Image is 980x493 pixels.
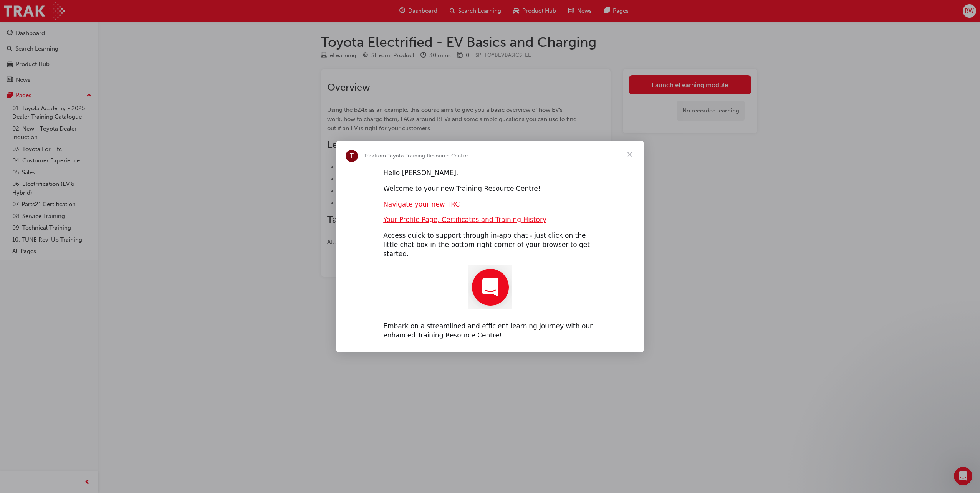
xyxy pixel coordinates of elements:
a: Your Profile Page, Certificates and Training History [383,216,546,223]
div: Profile image for Trak [346,150,358,162]
span: Trak [364,153,374,159]
span: Close [616,141,644,168]
div: Welcome to your new Training Resource Centre! [383,184,597,194]
div: Access quick to support through in-app chat - just click on the little chat box in the bottom rig... [383,231,597,258]
a: Navigate your new TRC [383,200,460,208]
span: from Toyota Training Resource Centre [374,153,468,159]
div: Hello [PERSON_NAME], [383,169,597,178]
div: Embark on a streamlined and efficient learning journey with our enhanced Training Resource Centre! [383,322,597,340]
